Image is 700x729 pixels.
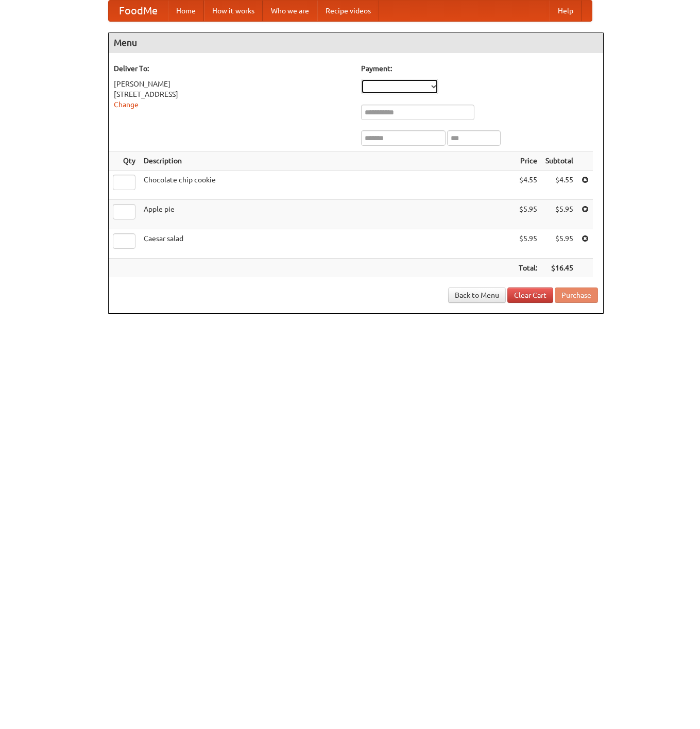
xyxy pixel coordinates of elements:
th: $16.45 [541,259,577,278]
button: Purchase [555,287,598,303]
td: $5.95 [515,229,541,259]
h4: Menu [109,32,603,53]
a: Change [114,100,139,109]
a: Who we are [263,1,317,21]
th: Qty [109,151,140,171]
th: Total: [515,259,541,278]
td: $5.95 [541,200,577,229]
a: How it works [204,1,263,21]
td: $5.95 [541,229,577,259]
td: Caesar salad [140,229,515,259]
a: Home [168,1,204,21]
a: FoodMe [109,1,168,21]
div: [STREET_ADDRESS] [114,89,351,99]
th: Description [140,151,515,171]
div: [PERSON_NAME] [114,79,351,89]
a: Back to Menu [448,287,506,303]
h5: Payment: [361,63,598,74]
h5: Deliver To: [114,63,351,74]
td: $5.95 [515,200,541,229]
th: Price [515,151,541,171]
td: Apple pie [140,200,515,229]
a: Help [550,1,582,21]
a: Clear Cart [507,287,553,303]
th: Subtotal [541,151,577,171]
td: $4.55 [515,171,541,200]
td: Chocolate chip cookie [140,171,515,200]
td: $4.55 [541,171,577,200]
a: Recipe videos [317,1,379,21]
